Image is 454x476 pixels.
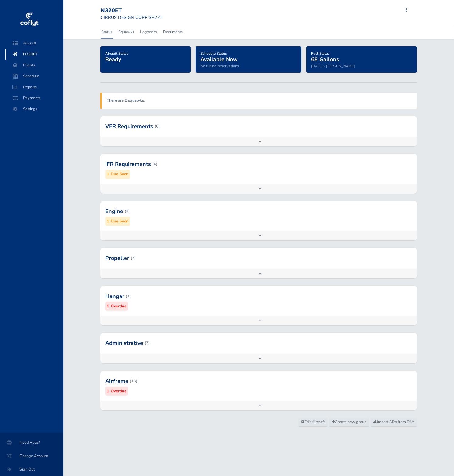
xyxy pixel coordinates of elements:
span: Edit Aircraft [301,419,325,425]
span: Fuel Status [311,51,330,56]
span: Aircraft Status [105,51,129,56]
small: Overdue [111,388,126,394]
span: Reports [11,82,57,93]
span: Change Account [7,450,56,461]
a: Schedule StatusAvailable Now [200,49,237,63]
a: There are 2 squawks. [107,98,145,103]
a: Logbooks [140,25,158,39]
a: Status [101,25,113,39]
span: Payments [11,93,57,103]
span: Import ADs from FAA [373,419,414,425]
span: Schedule [11,71,57,82]
span: 68 Gallons [311,56,339,63]
small: Due Soon [111,218,129,225]
span: Settings [11,103,57,114]
span: Aircraft [11,38,57,49]
a: Edit Aircraft [298,418,328,427]
span: Flights [11,60,57,71]
a: Squawks [118,25,135,39]
a: Create new group [329,418,369,427]
span: Ready [105,56,121,63]
span: Available Now [200,56,237,63]
small: Due Soon [111,171,129,177]
span: Need Help? [7,437,56,448]
img: coflyt logo [19,11,39,29]
span: Sign Out [7,464,56,475]
span: N320ET [11,49,57,60]
a: Documents [162,25,183,39]
small: [DATE] - [PERSON_NAME] [311,64,355,68]
div: N320ET [101,7,163,14]
small: CIRRUS DESIGN CORP SR22T [101,14,163,20]
span: Schedule Status [200,51,227,56]
span: Create new group [332,419,366,425]
span: No future reservations [200,63,239,69]
small: Overdue [111,303,126,310]
a: Import ADs from FAA [371,418,417,427]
